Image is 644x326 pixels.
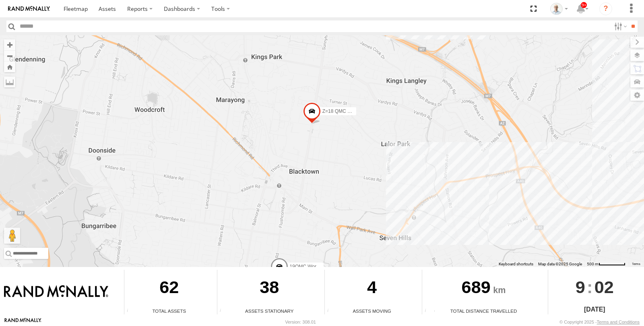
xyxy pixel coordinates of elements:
span: Z=18 QMC Written off [322,108,369,114]
div: : [548,270,641,304]
button: Drag Pegman onto the map to open Street View [4,228,20,244]
i: ? [599,2,612,15]
span: 19QMC Workshop [290,263,329,269]
div: Assets Moving [325,308,419,314]
div: © Copyright 2025 - [559,320,640,324]
a: Terms (opens in new tab) [632,262,640,265]
span: 9 [576,270,585,304]
div: Assets Stationary [217,308,322,314]
div: Total number of assets current stationary. [217,308,229,314]
span: 500 m [587,262,599,266]
div: Total Assets [124,308,214,314]
img: rand-logo.svg [8,6,50,12]
div: Total number of assets current in transit. [325,308,337,314]
button: Zoom Home [4,61,15,72]
button: Zoom out [4,50,15,61]
button: Keyboard shortcuts [499,261,533,267]
button: Zoom in [4,39,15,50]
a: Terms and Conditions [597,320,640,324]
button: Map Scale: 500 m per 63 pixels [584,261,628,267]
div: 4 [325,270,419,308]
a: Visit our Website [4,318,41,326]
div: Kurt Byers [547,3,571,15]
img: Rand McNally [4,285,108,299]
div: Version: 308.01 [285,320,316,324]
span: 02 [594,270,614,304]
div: Total Distance Travelled [422,308,545,314]
span: Map data ©2025 Google [538,262,582,266]
label: Measure [4,76,15,88]
div: Total distance travelled by all assets within specified date range and applied filters [422,308,434,314]
div: 689 [422,270,545,308]
div: 62 [124,270,214,308]
div: Total number of Enabled Assets [124,308,136,314]
label: Search Filter Options [611,20,628,32]
div: 38 [217,270,322,308]
div: [DATE] [548,305,641,314]
label: Map Settings [630,90,644,101]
